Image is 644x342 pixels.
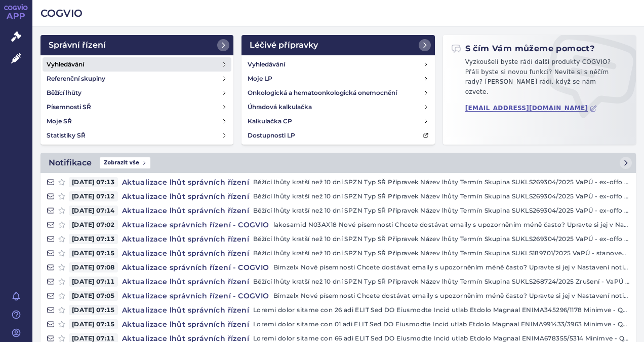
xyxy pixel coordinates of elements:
h2: Notifikace [49,157,92,169]
h4: Aktualizace lhůt správních řízení [118,305,253,315]
p: Běžící lhůty kratší než 10 dní SPZN Typ SŘ Přípravek Název lhůty Termín Skupina SUKLS269304/2025 ... [253,206,630,216]
h2: S čím Vám můžeme pomoct? [451,43,595,54]
a: Moje SŘ [43,114,231,128]
h4: Aktualizace lhůt správních řízení [118,177,253,187]
h4: Referenční skupiny [47,74,105,84]
h4: Aktualizace lhůt správních řízení [118,206,253,216]
h4: Dostupnosti LP [248,130,295,141]
h4: Kalkulačka CP [248,116,292,126]
a: Běžící lhůty [43,86,231,100]
p: Běžící lhůty kratší než 10 dní SPZN Typ SŘ Přípravek Název lhůty Termín Skupina SUKLS269304/2025 ... [253,234,630,244]
a: Písemnosti SŘ [43,100,231,114]
span: [DATE] 07:15 [69,319,118,329]
h4: Aktualizace lhůt správních řízení [118,191,253,201]
p: Bimzelx Nové písemnosti Chcete dostávat emaily s upozorněním méně často? Upravte si jej v Nastave... [273,291,630,301]
a: Statistiky SŘ [43,128,231,143]
a: Správní řízení [41,35,233,55]
p: Běžící lhůty kratší než 10 dní SPZN Typ SŘ Přípravek Název lhůty Termín Skupina SUKLS269304/2025 ... [253,191,630,201]
span: [DATE] 07:11 [69,277,118,287]
span: [DATE] 07:14 [69,206,118,216]
span: [DATE] 07:05 [69,291,118,301]
span: [DATE] 07:13 [69,177,118,187]
a: NotifikaceZobrazit vše [41,153,636,173]
p: Běžící lhůty kratší než 10 dní SPZN Typ SŘ Přípravek Název lhůty Termín Skupina SUKLS189701/2025 ... [253,248,630,258]
h4: Vyhledávání [47,59,84,70]
p: Loremi dolor sitame con 01 adi ELIT Sed DO Eiusmodte Incid utlab Etdolo Magnaal ENIMA991433/3963 ... [253,319,630,329]
a: Dostupnosti LP [244,128,432,143]
p: Běžící lhůty kratší než 10 dní SPZN Typ SŘ Přípravek Název lhůty Termín Skupina SUKLS268724/2025 ... [253,277,630,287]
a: Úhradová kalkulačka [244,100,432,114]
a: Léčivé přípravky [241,35,434,55]
p: Vyzkoušeli byste rádi další produkty COGVIO? Přáli byste si novou funkci? Nevíte si s něčím rady?... [451,57,628,101]
h4: Onkologická a hematoonkologická onemocnění [248,88,397,98]
h2: Správní řízení [49,39,106,51]
h4: Aktualizace správních řízení - COGVIO [118,262,273,272]
span: [DATE] 07:12 [69,191,118,201]
h4: Aktualizace lhůt správních řízení [118,234,253,244]
a: Vyhledávání [244,57,432,72]
h4: Aktualizace správních řízení - COGVIO [118,291,273,301]
a: Kalkulačka CP [244,114,432,128]
span: [DATE] 07:08 [69,262,118,272]
a: Vyhledávání [43,57,231,72]
span: [DATE] 07:13 [69,234,118,244]
h4: Moje SŘ [47,116,72,126]
span: [DATE] 07:15 [69,305,118,315]
h2: COGVIO [41,6,636,20]
p: Běžící lhůty kratší než 10 dní SPZN Typ SŘ Přípravek Název lhůty Termín Skupina SUKLS269304/2025 ... [253,177,630,187]
a: Referenční skupiny [43,72,231,86]
h4: Aktualizace správních řízení - COGVIO [118,220,273,230]
h4: Aktualizace lhůt správních řízení [118,319,253,329]
h4: Písemnosti SŘ [47,102,91,112]
span: Zobrazit vše [100,157,150,168]
h4: Aktualizace lhůt správních řízení [118,248,253,258]
h4: Úhradová kalkulačka [248,102,312,112]
h2: Léčivé přípravky [250,39,318,51]
p: lakosamid N03AX18 Nové písemnosti Chcete dostávat emaily s upozorněním méně často? Upravte si jej... [273,220,630,230]
a: [EMAIL_ADDRESS][DOMAIN_NAME] [465,105,597,112]
h4: Vyhledávání [248,59,285,70]
h4: Aktualizace lhůt správních řízení [118,277,253,287]
a: Moje LP [244,72,432,86]
h4: Moje LP [248,74,272,84]
h4: Běžící lhůty [47,88,82,98]
span: [DATE] 07:02 [69,220,118,230]
h4: Statistiky SŘ [47,130,86,141]
span: [DATE] 07:15 [69,248,118,258]
p: Loremi dolor sitame con 26 adi ELIT Sed DO Eiusmodte Incid utlab Etdolo Magnaal ENIMA345296/1178 ... [253,305,630,315]
p: Bimzelx Nové písemnosti Chcete dostávat emaily s upozorněním méně často? Upravte si jej v Nastave... [273,262,630,272]
a: Onkologická a hematoonkologická onemocnění [244,86,432,100]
